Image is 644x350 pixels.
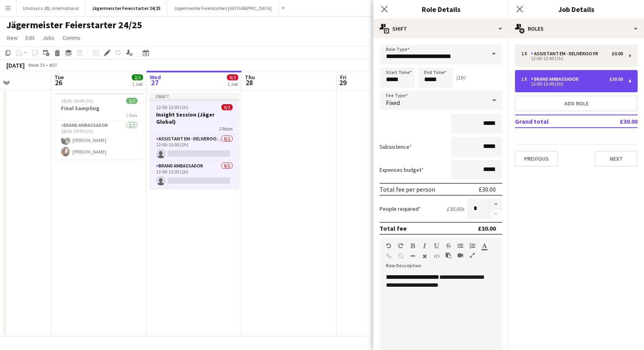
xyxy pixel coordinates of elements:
span: 1 Role [126,112,137,118]
div: £30.00 x [446,205,464,212]
div: 12:00-13:00 (1h) [521,56,623,60]
div: (1h) [456,74,465,81]
button: Fullscreen [470,252,475,259]
div: 12:00-13:00 (1h) [521,82,623,86]
span: 26 [53,78,64,87]
button: Unordered List [458,243,463,249]
h3: Insight Session (Jäger Global) [150,111,239,125]
button: Previous [515,151,558,167]
div: Brand Ambassador [531,76,582,82]
h3: Job Details [509,4,644,14]
a: View [3,33,21,43]
a: Edit [22,33,38,43]
h3: Final Sampling [55,105,144,112]
span: Tue [55,74,64,81]
button: Italic [422,243,427,249]
button: Underline [434,243,439,249]
div: Roles [509,19,644,38]
h3: Role Details [373,4,509,14]
app-card-role: Brand Ambassador0/112:00-13:00 (1h) [150,161,239,189]
span: 0/2 [221,104,233,110]
td: £30.00 [595,115,638,128]
button: Strikethrough [446,243,451,249]
div: £0.00 [612,51,623,56]
span: 0/2 [227,74,238,80]
div: 1 Job [227,81,238,87]
app-job-card: Draft12:00-13:00 (1h)0/2Insight Session (Jäger Global)2 RolesAssistant EM - Deliveroo FR0/112:00-... [150,93,239,189]
div: [DATE] [6,61,25,69]
span: 27 [149,78,161,87]
label: Subsistence [380,143,412,150]
button: Increase [489,199,502,209]
div: 1 x [521,76,531,82]
span: 2/2 [126,98,137,104]
span: 28 [244,78,255,87]
div: Shift [373,19,509,38]
div: Draft [149,93,239,99]
span: 2/2 [132,74,143,80]
span: 18:00-19:00 (1h) [61,98,93,104]
app-job-card: 18:00-19:00 (1h)2/2Final Sampling1 RoleBrand Ambassador2/218:00-19:00 (1h)[PERSON_NAME][PERSON_NAME] [55,93,144,159]
button: Redo [398,243,403,249]
button: Bold [410,243,415,249]
a: Comms [59,33,84,43]
div: £30.00 [609,76,623,82]
span: Comms [63,34,80,41]
span: Fri [340,74,346,81]
button: Insert video [458,252,463,259]
span: 2 Roles [219,126,233,132]
span: Thu [245,74,255,81]
a: Jobs [39,33,58,43]
button: Text Color [482,243,487,249]
div: Assistant EM - Deliveroo FR [531,51,601,56]
button: Next [595,151,638,167]
span: Fixed [386,99,400,107]
button: Paste as plain text [446,252,451,259]
app-card-role: Brand Ambassador2/218:00-19:00 (1h)[PERSON_NAME][PERSON_NAME] [55,121,144,159]
div: 1 x [521,51,531,56]
span: 29 [339,78,346,87]
td: Grand total [515,115,595,128]
button: Unidays x JBL international [16,0,86,16]
div: 1 Job [132,81,143,87]
app-card-role: Assistant EM - Deliveroo FR0/112:00-13:00 (1h) [150,134,239,161]
label: Expenses budget [380,166,424,173]
button: Jägermeister Feierstarter 24/25 [86,0,167,16]
h1: Jägermeister Feierstarter 24/25 [6,19,142,31]
button: Ordered List [470,243,475,249]
div: £30.00 [479,185,496,193]
button: HTML Code [434,253,439,259]
span: Edit [25,34,35,41]
span: Jobs [43,34,55,41]
div: Total fee [380,224,407,232]
button: Jägermeister Feierstarters [GEOGRAPHIC_DATA] [167,0,278,16]
span: 12:00-13:00 (1h) [156,104,188,110]
div: £30.00 [478,224,496,232]
span: Week 35 [26,62,46,68]
div: Total fee per person [380,185,435,193]
button: Undo [386,243,391,249]
div: BST [49,62,57,68]
span: View [6,34,18,41]
span: Wed [150,74,161,81]
button: Add role [515,95,638,111]
button: Clear Formatting [422,253,427,259]
button: Horizontal Line [410,253,415,259]
label: People required [380,205,421,212]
